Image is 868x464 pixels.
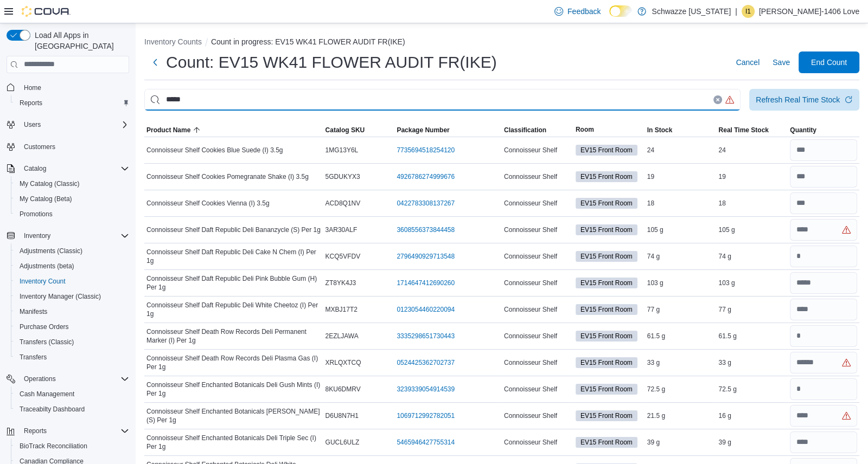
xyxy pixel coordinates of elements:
div: 77 g [645,303,717,316]
div: 33 g [645,356,717,369]
span: EV15 Front Room [580,278,633,288]
button: Inventory [20,229,55,242]
span: Reports [24,427,47,435]
span: EV15 Front Room [576,357,637,368]
span: Manifests [20,307,47,316]
span: Save [773,57,790,68]
span: Adjustments (Classic) [20,247,82,255]
span: 5GDUKYX3 [325,172,360,181]
a: Inventory Manager (Classic) [15,290,105,303]
span: EV15 Front Room [580,252,633,261]
span: Connoisseur Shelf Enchanted Botanicals [PERSON_NAME] (S) Per 1g [146,407,321,424]
span: Room [576,125,594,134]
span: Connoisseur Shelf Daft Republic Deli White Cheetoz (I) Per 1g [146,301,321,318]
h1: Count: EV15 WK41 FLOWER AUDIT FR(IKE) [166,51,497,73]
span: Connoisseur Shelf [504,385,557,394]
button: Users [2,117,133,132]
span: In Stock [647,126,673,134]
span: Connoisseur Shelf [504,358,557,367]
a: 3239339054914539 [397,385,455,394]
a: 3335298651730443 [397,332,455,340]
span: EV15 Front Room [576,304,637,315]
button: Operations [2,371,133,386]
span: D6U8N7H1 [325,411,359,420]
span: 3AR30ALF [325,225,358,234]
a: 1714647412690260 [397,279,455,287]
button: Inventory [2,228,133,243]
span: Connoisseur Shelf Cookies Pomegranate Shake (I) 3.5g [146,172,309,181]
button: Next [144,51,166,73]
a: 5465946427755314 [397,438,455,447]
span: Catalog [20,162,129,175]
span: EV15 Front Room [576,198,637,209]
span: EV15 Front Room [576,410,637,421]
div: 24 [645,144,717,157]
span: Purchase Orders [20,323,69,331]
a: Purchase Orders [15,320,73,333]
button: In Stock [645,124,717,137]
a: 3608556373844458 [397,225,455,234]
a: Transfers [15,351,51,364]
span: Home [24,83,41,92]
span: Inventory Manager (Classic) [20,292,101,301]
span: GUCL6ULZ [325,438,360,447]
a: Home [20,81,46,94]
span: Connoisseur Shelf [504,225,557,234]
span: Manifests [15,305,129,318]
span: EV15 Front Room [576,224,637,235]
span: Connoisseur Shelf Death Row Records Deli Permanent Marker (I) Per 1g [146,327,321,345]
button: Save [768,51,794,73]
button: Reports [11,95,133,111]
nav: An example of EuiBreadcrumbs [144,36,859,49]
button: Package Number [394,124,502,137]
button: Inventory Counts [144,37,202,46]
span: Reports [20,99,42,107]
span: Catalog SKU [325,126,365,134]
div: Refresh Real Time Stock [756,94,840,105]
div: 72.5 g [716,383,788,396]
div: 21.5 g [645,409,717,422]
span: EV15 Front Room [576,251,637,262]
span: EV15 Front Room [576,278,637,288]
button: Refresh Real Time Stock [749,89,859,111]
span: Connoisseur Shelf [504,411,557,420]
span: Adjustments (beta) [15,260,129,273]
button: Manifests [11,304,133,319]
button: Cash Management [11,386,133,402]
span: Promotions [20,210,53,218]
span: My Catalog (Classic) [20,179,80,188]
span: Connoisseur Shelf Daft Republic Deli Pink Bubble Gum (H) Per 1g [146,274,321,292]
span: EV15 Front Room [580,198,633,208]
span: Inventory Manager (Classic) [15,290,129,303]
span: Home [20,81,129,94]
a: Inventory Count [15,275,70,288]
span: Customers [20,140,129,153]
span: Cash Management [15,388,129,401]
span: My Catalog (Beta) [15,192,129,205]
a: 0123054460220094 [397,305,455,314]
span: Quantity [790,126,816,134]
button: End Count [799,51,859,73]
p: | [735,5,737,18]
button: Reports [2,423,133,439]
span: Connoisseur Shelf [504,146,557,154]
span: XRLQXTCQ [325,358,361,367]
a: Feedback [550,1,605,22]
span: Users [24,120,41,129]
a: 0524425362702737 [397,358,455,367]
span: Connoisseur Shelf [504,279,557,287]
span: Inventory [20,229,129,242]
span: Purchase Orders [15,320,129,333]
span: Cash Management [20,390,74,398]
button: Inventory Manager (Classic) [11,289,133,304]
div: 18 [716,197,788,210]
button: Traceabilty Dashboard [11,402,133,417]
span: KCQ5VFDV [325,252,361,261]
span: Feedback [567,6,601,17]
button: Purchase Orders [11,319,133,334]
a: My Catalog (Beta) [15,192,76,205]
span: EV15 Front Room [580,145,633,155]
span: Adjustments (Classic) [15,244,129,257]
button: Real Time Stock [716,124,788,137]
a: 4926786274999676 [397,172,455,181]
